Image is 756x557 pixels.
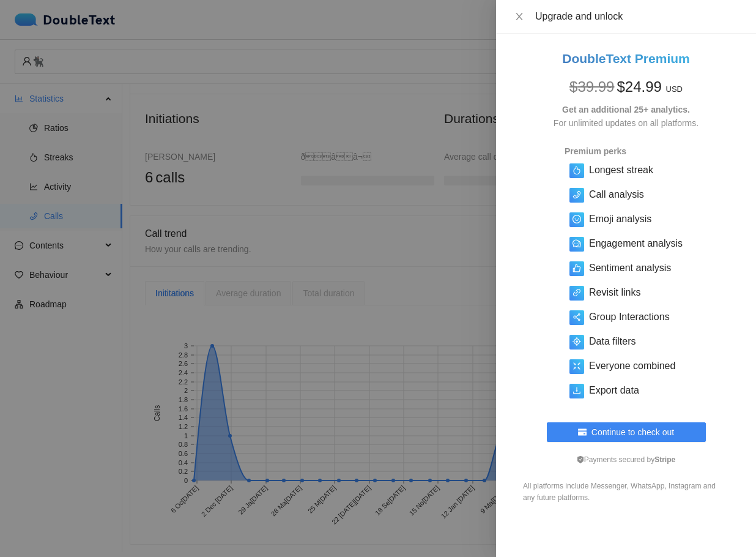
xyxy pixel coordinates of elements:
span: $ 39.99 [569,78,614,95]
span: All platforms include Messenger, WhatsApp, Instagram and any future platforms. [523,482,716,502]
span: fire [573,166,581,174]
button: credit-cardContinue to check out [547,422,706,442]
span: fullscreen-exit [573,362,581,370]
h2: DoubleText Premium [511,48,741,69]
h5: Everyone combined [589,359,675,373]
span: safety-certificate [577,456,584,463]
h5: Sentiment analysis [589,261,671,275]
h5: Engagement analysis [589,236,683,251]
b: Stripe [654,455,675,464]
span: share-alt [573,313,581,321]
span: For unlimited updates on all platforms. [554,118,699,128]
span: phone [573,190,581,199]
strong: Premium perks [565,146,626,156]
span: USD [666,84,683,94]
h5: Group Interactions [589,310,670,324]
h5: Call analysis [589,187,644,202]
span: Continue to check out [591,425,674,439]
span: credit-card [578,428,587,438]
button: Close [511,11,528,23]
span: download [573,386,581,395]
h5: Export data [589,383,639,398]
h5: Longest streak [589,163,653,178]
span: close [514,12,524,21]
h5: Revisit links [589,285,640,300]
span: Payments secured by [577,455,675,464]
span: smile [573,215,581,223]
span: comment [573,239,581,248]
span: like [573,264,581,272]
h5: Emoji analysis [589,212,651,226]
span: aim [573,337,581,346]
strong: Get an additional 25+ analytics. [562,105,690,114]
span: $ 24.99 [617,78,661,95]
span: link [573,288,581,297]
h5: Data filters [589,334,636,349]
div: Upgrade and unlock [535,10,741,23]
